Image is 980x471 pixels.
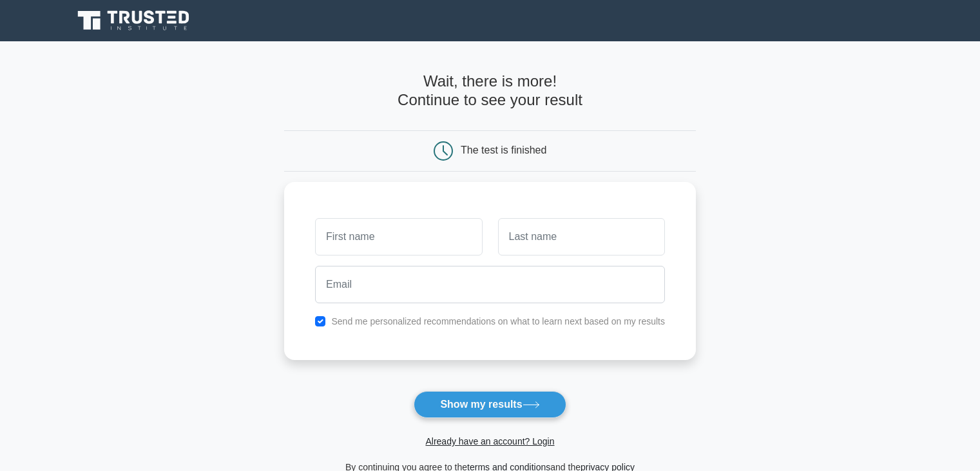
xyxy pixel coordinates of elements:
[284,72,696,110] h4: Wait, there is more! Continue to see your result
[425,436,554,446] a: Already have an account? Login
[315,266,665,303] input: Email
[498,218,665,256] input: Last name
[414,391,566,418] button: Show my results
[315,218,482,256] input: First name
[331,316,665,326] label: Send me personalized recommendations on what to learn next based on my results
[461,145,546,155] div: The test is finished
